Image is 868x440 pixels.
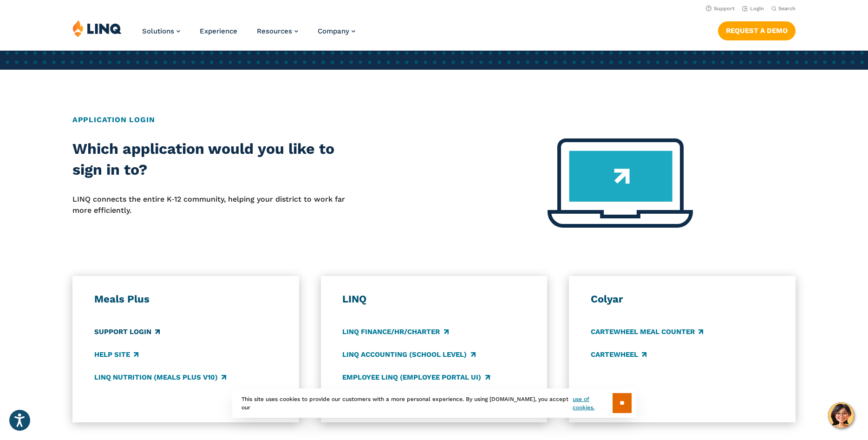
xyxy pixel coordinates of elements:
a: Solutions [142,27,180,35]
span: Solutions [142,27,174,35]
a: CARTEWHEEL [591,349,646,360]
a: Request a Demo [718,21,796,40]
nav: Primary Navigation [142,20,355,50]
p: LINQ connects the entire K‑12 community, helping your district to work far more efficiently. [72,194,361,217]
span: Search [778,6,796,12]
a: Company [318,27,355,35]
a: LINQ Finance/HR/Charter [342,327,448,337]
nav: Button Navigation [718,20,796,40]
span: Company [318,27,349,35]
a: Support [706,6,735,12]
h3: Meals Plus [94,293,277,306]
a: Employee LINQ (Employee Portal UI) [342,372,489,382]
h2: Application Login [72,114,796,125]
button: Open Search Bar [771,5,796,12]
a: LINQ Accounting (school level) [342,349,475,360]
img: LINQ | K‑12 Software [72,20,122,37]
h3: LINQ [342,293,525,306]
h2: Which application would you like to sign in to? [72,138,361,181]
a: use of cookies. [573,395,612,412]
div: This site uses cookies to provide our customers with a more personal experience. By using [DOMAIN... [232,388,636,418]
a: Experience [200,27,237,35]
a: Login [742,6,764,12]
a: Support Login [94,327,160,337]
button: Hello, have a question? Let’s chat. [828,402,854,428]
a: CARTEWHEEL Meal Counter [591,327,703,337]
span: Resources [257,27,292,35]
a: Help Site [94,349,138,360]
h3: Colyar [591,293,774,306]
a: LINQ Nutrition (Meals Plus v10) [94,372,226,382]
a: Resources [257,27,298,35]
